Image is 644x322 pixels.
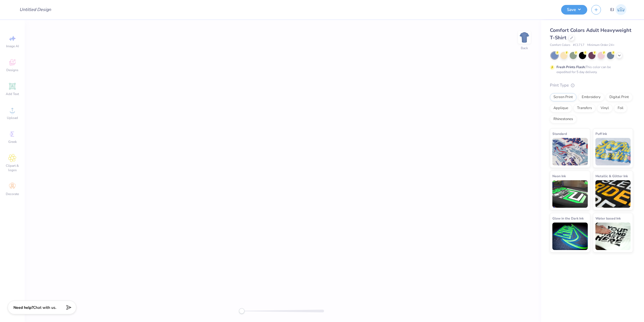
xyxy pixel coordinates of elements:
span: Minimum Order: 24 + [587,43,615,48]
img: Metallic & Glitter Ink [595,180,631,208]
div: This color can be expedited for 5 day delivery. [556,65,624,74]
div: Print Type [550,82,633,88]
img: Glow in the Dark Ink [552,223,588,250]
img: Edgardo Jr [615,4,626,15]
div: Vinyl [597,104,612,112]
img: Puff Ink [595,138,631,165]
div: Embroidery [578,93,604,101]
span: EJ [610,7,614,13]
strong: Need help? [13,305,33,310]
span: Metallic & Glitter Ink [595,173,628,179]
span: Puff Ink [595,131,607,137]
div: Transfers [573,104,595,112]
span: Comfort Colors Adult Heavyweight T-Shirt [550,27,631,41]
div: Back [521,46,528,51]
a: EJ [608,4,629,15]
div: Applique [550,104,572,112]
div: Digital Print [606,93,632,101]
span: Standard [552,131,567,137]
span: Glow in the Dark Ink [552,215,584,221]
img: Water based Ink [595,223,631,250]
span: Comfort Colors [550,43,570,48]
div: Screen Print [550,93,576,101]
span: # C1717 [573,43,584,48]
div: Accessibility label [239,308,244,314]
strong: Fresh Prints Flash: [556,65,586,69]
input: Untitled Design [15,4,55,15]
span: Water based Ink [595,215,621,221]
button: Save [561,5,587,15]
img: Back [519,32,530,43]
span: Chat with us. [33,305,56,310]
span: Neon Ink [552,173,566,179]
div: Rhinestones [550,115,576,123]
img: Neon Ink [552,180,588,208]
div: Foil [614,104,627,112]
img: Standard [552,138,588,165]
